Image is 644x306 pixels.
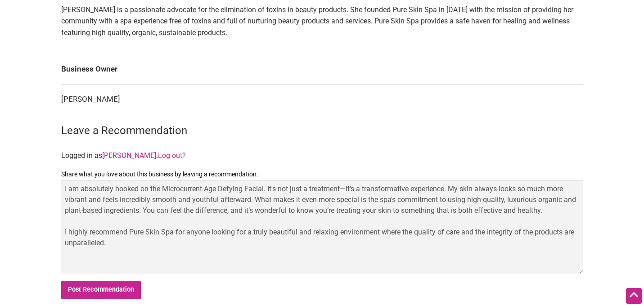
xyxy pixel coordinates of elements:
[61,169,583,180] label: Share what you love about this business by leaving a recommendation.
[102,151,156,160] a: [PERSON_NAME]
[61,4,583,39] p: [PERSON_NAME] is a passionate advocate for the elimination of toxins in beauty products. She foun...
[61,54,583,84] td: Business Owner
[158,151,186,160] a: Log out?
[61,150,583,162] p: Logged in as .
[626,288,642,304] div: Scroll Back to Top
[61,84,583,114] td: [PERSON_NAME]
[61,123,583,139] h3: Leave a Recommendation
[61,281,141,299] input: Post Recommendation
